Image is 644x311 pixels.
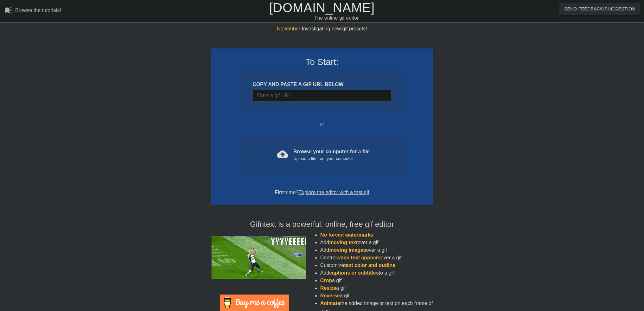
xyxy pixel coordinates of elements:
[211,220,433,229] h4: Gifntext is a powerful, online, free gif editor
[559,3,641,15] button: Send Feedback/Suggestion
[211,25,433,33] div: Investigating new gif presets!
[277,149,288,160] span: cloud_upload
[329,240,358,245] span: moving text
[320,269,433,277] li: Add to a gif
[329,270,379,276] span: captions or subtitles
[320,232,373,238] span: No forced watermarks
[5,6,13,14] span: menu_book
[5,6,61,16] a: Browse the tutorials!
[298,190,369,195] a: Explore the editor with a test gif
[320,239,433,246] li: Add over a gif
[320,292,433,300] li: a gif
[336,255,381,260] span: when text appears
[320,262,433,269] li: Customize
[320,277,433,284] li: a gif
[218,14,455,22] div: The online gif editor
[320,246,433,254] li: Add over a gif
[220,295,289,311] img: Buy Me A Coffee
[220,57,425,67] h3: To Start:
[320,301,340,306] span: Animate
[320,284,433,292] li: a gif
[269,1,375,15] a: [DOMAIN_NAME]
[293,155,370,162] div: Upload a file from your computer
[320,285,336,291] span: Resize
[344,263,395,268] span: text color and outline
[252,81,391,88] div: COPY AND PASTE A GIF URL BELOW
[211,236,306,279] img: football_small.gif
[220,189,425,196] div: First time?
[320,254,433,262] li: Control over a gif
[228,121,417,128] div: or
[252,90,391,102] input: Username
[320,278,332,283] span: Crop
[293,148,370,162] div: Browse your computer for a file
[564,5,635,13] span: Send Feedback/Suggestion
[329,247,366,253] span: moving images
[320,293,340,298] span: Reverse
[277,26,302,31] span: November:
[15,8,61,13] div: Browse the tutorials!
